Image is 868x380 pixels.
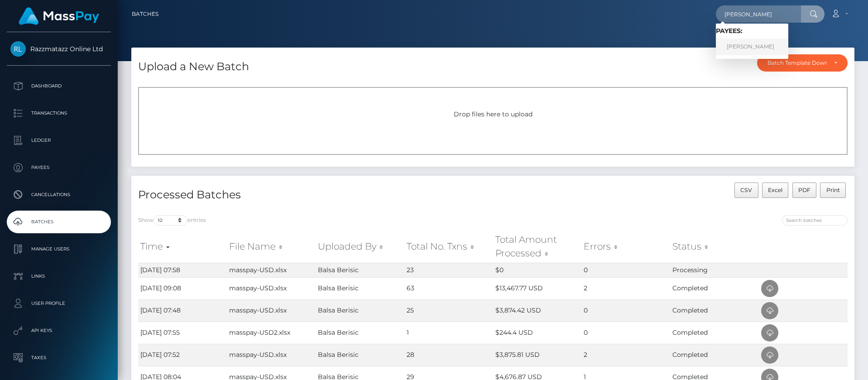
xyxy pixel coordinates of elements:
[316,277,404,299] td: Balsa Berisic
[7,238,111,260] a: Manage Users
[581,322,670,344] td: 0
[581,231,670,263] th: Errors: activate to sort column ascending
[716,5,801,23] input: Search...
[757,54,848,72] button: Batch Template Download
[7,45,111,53] span: Razzmatazz Online Ltd
[138,215,206,226] label: Show entries
[227,344,316,366] td: masspay-USD.xlsx
[581,344,670,366] td: 2
[493,231,582,263] th: Total Amount Processed: activate to sort column ascending
[138,344,227,366] td: [DATE] 07:52
[138,231,227,263] th: Time: activate to sort column ascending
[670,231,759,263] th: Status: activate to sort column ascending
[782,215,848,226] input: Search batches
[10,188,107,202] p: Cancellations
[716,38,788,55] a: [PERSON_NAME]
[670,277,759,299] td: Completed
[454,110,532,118] span: Drop files here to upload
[138,263,227,277] td: [DATE] 07:58
[316,322,404,344] td: Balsa Berisic
[404,299,493,322] td: 25
[581,299,670,322] td: 0
[138,59,249,75] h4: Upload a New Batch
[10,41,26,57] img: Razzmatazz Online Ltd
[7,319,111,342] a: API Keys
[493,322,582,344] td: $244.4 USD
[138,277,227,299] td: [DATE] 09:08
[227,299,316,322] td: masspay-USD.xlsx
[404,344,493,366] td: 28
[7,292,111,315] a: User Profile
[404,231,493,263] th: Total No. Txns: activate to sort column ascending
[19,7,99,25] img: MassPay Logo
[7,102,111,125] a: Transactions
[10,106,107,120] p: Transactions
[820,183,846,198] button: Print
[581,277,670,299] td: 2
[10,324,107,337] p: API Keys
[227,322,316,344] td: masspay-USD2.xlsx
[10,161,107,174] p: Payees
[826,187,840,193] span: Print
[404,322,493,344] td: 1
[670,299,759,322] td: Completed
[138,187,486,203] h4: Processed Batches
[316,344,404,366] td: Balsa Berisic
[740,187,752,193] span: CSV
[768,187,782,193] span: Excel
[153,215,187,226] select: Showentries
[227,277,316,299] td: masspay-USD.xlsx
[767,59,827,67] div: Batch Template Download
[7,129,111,152] a: Ledger
[404,263,493,277] td: 23
[316,263,404,277] td: Balsa Berisic
[7,265,111,288] a: Links
[10,351,107,365] p: Taxes
[404,277,493,299] td: 63
[10,134,107,147] p: Ledger
[670,344,759,366] td: Completed
[316,231,404,263] th: Uploaded By: activate to sort column ascending
[138,299,227,322] td: [DATE] 07:48
[798,187,810,193] span: PDF
[7,346,111,369] a: Taxes
[493,299,582,322] td: $3,874.42 USD
[10,269,107,283] p: Links
[493,263,582,277] td: $0
[493,344,582,366] td: $3,875.81 USD
[138,322,227,344] td: [DATE] 07:55
[7,75,111,97] a: Dashboard
[7,156,111,179] a: Payees
[227,231,316,263] th: File Name: activate to sort column ascending
[10,297,107,310] p: User Profile
[316,299,404,322] td: Balsa Berisic
[734,183,758,198] button: CSV
[581,263,670,277] td: 0
[493,277,582,299] td: $13,467.77 USD
[10,215,107,229] p: Batches
[7,183,111,206] a: Cancellations
[7,211,111,233] a: Batches
[132,5,158,24] a: Batches
[716,27,788,35] h6: Payees:
[670,263,759,277] td: Processing
[792,183,817,198] button: PDF
[762,183,789,198] button: Excel
[10,79,107,93] p: Dashboard
[670,322,759,344] td: Completed
[227,263,316,277] td: masspay-USD.xlsx
[10,242,107,256] p: Manage Users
